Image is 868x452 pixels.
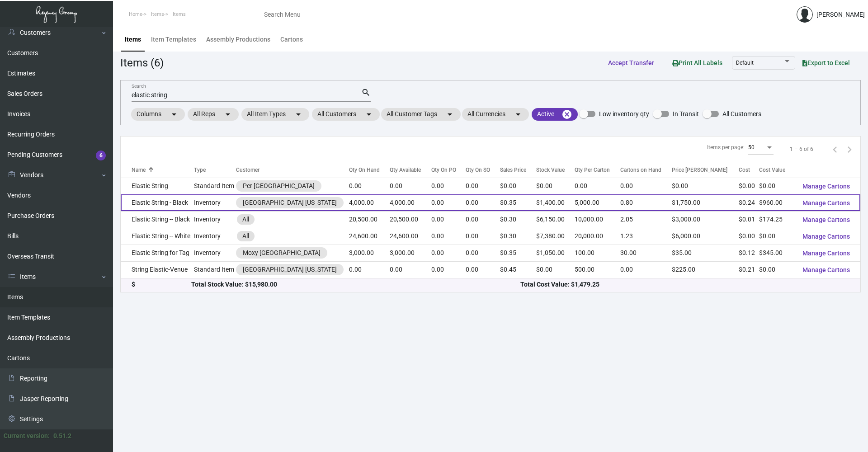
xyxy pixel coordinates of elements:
[672,245,739,261] td: $35.00
[243,181,315,191] div: Per [GEOGRAPHIC_DATA]
[466,211,500,228] td: 0.00
[431,178,466,194] td: 0.00
[194,261,236,278] td: Standard Item
[536,261,575,278] td: $0.00
[601,55,661,71] button: Accept Transfer
[349,166,390,174] div: Qty On Hand
[349,261,390,278] td: 0.00
[620,228,672,245] td: 1.23
[194,245,236,261] td: Inventory
[237,214,255,225] mat-chip: All
[620,261,672,278] td: 0.00
[739,245,759,261] td: $0.12
[194,166,236,174] div: Type
[500,211,536,228] td: $0.30
[390,178,431,194] td: 0.00
[536,178,575,194] td: $0.00
[575,261,620,278] td: 500.00
[802,266,850,273] span: Manage Cartons
[536,228,575,245] td: $7,380.00
[237,231,255,241] mat-chip: All
[349,228,390,245] td: 24,600.00
[795,262,857,278] button: Manage Cartons
[795,245,857,261] button: Manage Cartons
[759,228,795,245] td: $0.00
[739,261,759,278] td: $0.21
[748,144,755,151] span: 50
[390,194,431,211] td: 4,000.00
[828,142,842,156] button: Previous page
[462,108,529,121] mat-chip: All Currencies
[739,166,759,174] div: Cost
[795,228,857,245] button: Manage Cartons
[500,261,536,278] td: $0.45
[759,166,785,174] div: Cost Value
[500,166,536,174] div: Sales Price
[672,166,727,174] div: Price [PERSON_NAME]
[575,228,620,245] td: 20,000.00
[121,178,194,194] td: Elastic String
[575,194,620,211] td: 5,000.00
[53,431,71,441] div: 0.51.2
[722,108,761,119] span: All Customers
[390,228,431,245] td: 24,600.00
[4,431,50,441] div: Current version:
[575,166,620,174] div: Qty Per Carton
[536,245,575,261] td: $1,050.00
[169,109,179,120] mat-icon: arrow_drop_down
[797,6,813,23] img: admin@bootstrapmaster.com
[620,178,672,194] td: 0.00
[120,55,164,71] div: Items (6)
[132,166,146,174] div: Name
[739,178,759,194] td: $0.00
[672,178,739,194] td: $0.00
[795,212,857,228] button: Manage Cartons
[466,245,500,261] td: 0.00
[121,228,194,245] td: Elastic String -- White
[431,228,466,245] td: 0.00
[802,183,850,190] span: Manage Cartons
[759,166,795,174] div: Cost Value
[363,109,374,120] mat-icon: arrow_drop_down
[194,194,236,211] td: Inventory
[536,194,575,211] td: $1,400.00
[293,109,304,120] mat-icon: arrow_drop_down
[151,35,196,44] div: Item Templates
[243,248,321,258] div: Moxy [GEOGRAPHIC_DATA]
[802,233,850,240] span: Manage Cartons
[194,178,236,194] td: Standard Item
[620,245,672,261] td: 30.00
[802,250,850,257] span: Manage Cartons
[390,166,431,174] div: Qty Available
[672,194,739,211] td: $1,750.00
[707,143,745,151] div: Items per page:
[191,280,520,289] div: Total Stock Value: $15,980.00
[759,178,795,194] td: $0.00
[536,211,575,228] td: $6,150.00
[790,145,813,153] div: 1 – 6 of 6
[500,228,536,245] td: $0.30
[390,166,421,174] div: Qty Available
[349,211,390,228] td: 20,500.00
[173,11,186,17] span: Items
[194,228,236,245] td: Inventory
[132,280,191,289] div: $
[125,35,141,44] div: Items
[759,194,795,211] td: $960.00
[466,178,500,194] td: 0.00
[575,245,620,261] td: 100.00
[431,245,466,261] td: 0.00
[431,166,466,174] div: Qty On PO
[802,216,850,223] span: Manage Cartons
[466,228,500,245] td: 0.00
[759,211,795,228] td: $174.25
[241,108,309,121] mat-chip: All Item Types
[520,280,849,289] div: Total Cost Value: $1,479.25
[513,109,524,120] mat-icon: arrow_drop_down
[431,261,466,278] td: 0.00
[672,59,722,66] span: Print All Labels
[381,108,461,121] mat-chip: All Customer Tags
[672,166,739,174] div: Price [PERSON_NAME]
[121,194,194,211] td: Elastic String - Black
[444,109,455,120] mat-icon: arrow_drop_down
